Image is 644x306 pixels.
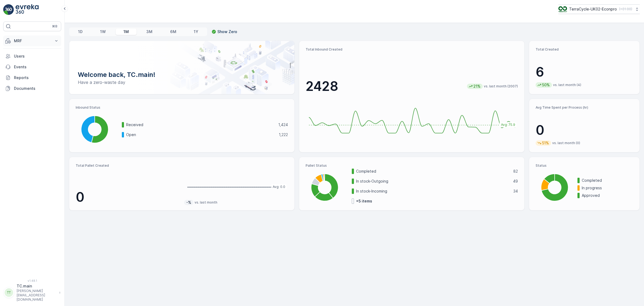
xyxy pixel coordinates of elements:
p: Events [14,64,59,70]
p: 82 [513,169,518,174]
p: Total Pallet Created [76,163,180,168]
p: Avg Time Spent per Process (hr) [536,105,633,110]
p: In progress [582,185,633,191]
p: MRF [14,38,50,44]
p: 21% [473,84,481,89]
a: Users [3,51,61,62]
p: 6 [536,64,633,80]
p: Users [14,54,59,59]
p: ( +01:00 ) [619,7,632,11]
p: 51% [541,140,550,146]
p: vs. last month (2007) [484,84,518,88]
p: vs. last month (4) [553,83,581,87]
p: 1,424 [278,122,288,127]
a: Events [3,62,61,72]
img: logo_light-DOdMpM7g.png [16,4,39,15]
p: 2428 [306,78,338,94]
p: 3M [146,29,152,34]
p: 0 [536,122,633,138]
p: Pallet Status [306,163,518,168]
p: 49 [513,179,518,184]
p: Status [536,163,633,168]
p: 1D [78,29,83,34]
p: vs. last month [195,200,217,205]
a: Documents [3,83,61,94]
p: Completed [582,178,633,183]
p: Completed [356,169,510,174]
img: logo [3,4,14,15]
span: v 1.48.1 [3,279,61,282]
p: 34 [513,188,518,194]
p: 1Y [194,29,198,34]
p: 6M [170,29,176,34]
p: Show Zero [217,29,237,34]
p: 1M [123,29,129,34]
button: TTTC.main[PERSON_NAME][EMAIL_ADDRESS][DOMAIN_NAME] [3,283,61,302]
p: -% [186,200,192,205]
p: Welcome back, TC.main! [78,70,286,79]
p: Received [126,122,275,127]
p: + 5 items [356,198,372,204]
a: Reports [3,72,61,83]
p: TerraCycle-UK02-Econpro [569,6,617,12]
p: Documents [14,86,59,91]
p: In stock-Incoming [356,188,510,194]
p: Approved [582,193,633,198]
button: MRF [3,35,61,46]
p: vs. last month (0) [552,141,580,145]
p: [PERSON_NAME][EMAIL_ADDRESS][DOMAIN_NAME] [17,289,56,302]
button: TerraCycle-UK02-Econpro(+01:00) [558,4,640,14]
img: terracycle_logo_wKaHoWT.png [558,6,567,12]
p: In stock-Outgoing [356,179,510,184]
p: Have a zero-waste day [78,79,286,86]
p: Total Created [536,47,633,52]
p: ⌘B [52,24,57,29]
p: Inbound Status [76,105,288,110]
p: TC.main [17,283,56,289]
p: 0 [76,189,180,205]
p: 1W [100,29,106,34]
div: TT [5,288,13,297]
p: 50% [541,82,550,88]
p: Total Inbound Created [306,47,518,52]
p: 1,222 [279,132,288,137]
p: Reports [14,75,59,80]
p: Open [126,132,275,137]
